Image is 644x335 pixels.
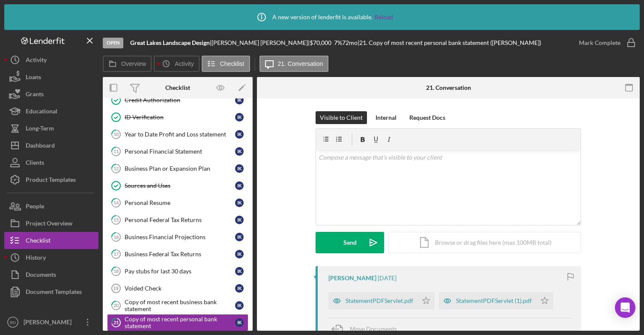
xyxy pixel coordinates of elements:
div: 21. Conversation [426,84,471,91]
div: Activity [26,51,47,71]
a: 15Personal Federal Tax ReturnsIK [107,211,248,228]
div: [PERSON_NAME] [328,275,376,282]
div: Pay stubs for last 30 days [125,268,235,275]
button: Long-Term [4,120,98,137]
div: I K [235,164,244,173]
div: I K [235,301,244,310]
button: Visible to Client [316,111,367,124]
tspan: 15 [113,217,119,222]
div: 72 mo [342,39,358,46]
div: Credit Authorization [125,97,235,104]
label: Activity [175,60,194,67]
text: BD [10,320,15,325]
button: Loans [4,68,98,86]
div: Personal Resume [125,199,235,206]
div: Long-Term [26,120,54,139]
div: Send [343,232,357,253]
button: Document Templates [4,283,98,300]
button: Send [316,232,384,253]
tspan: 12 [113,166,119,171]
a: 16Business Financial ProjectionsIK [107,228,248,246]
div: 7 % [334,39,342,46]
div: I K [235,96,244,104]
div: Open Intercom Messenger [615,297,635,318]
a: Checklist [4,232,98,249]
button: People [4,198,98,215]
div: Mark Complete [579,34,620,51]
button: Dashboard [4,137,98,154]
div: I K [235,113,244,122]
div: Documents [26,266,56,285]
tspan: 20 [113,302,119,308]
button: History [4,249,98,266]
button: 21. Conversation [259,56,329,72]
a: 11Personal Financial StatementIK [107,143,248,160]
div: A new version of lenderfit is available. [251,6,393,28]
a: 21Copy of most recent personal bank statementIK [107,314,248,331]
button: Request Docs [405,111,450,124]
button: StatementPDFServlet.pdf [328,292,435,309]
div: Business Financial Projections [125,234,235,240]
div: I K [235,233,244,241]
div: Educational [26,103,57,122]
div: I K [235,181,244,190]
div: [PERSON_NAME] [21,314,77,333]
div: Sources and Uses [125,182,235,189]
div: People [26,198,44,217]
tspan: 18 [113,268,119,274]
button: Internal [371,111,401,124]
button: Grants [4,86,98,103]
a: 17Business Federal Tax ReturnsIK [107,246,248,263]
button: Checklist [202,56,250,72]
div: Open [103,38,123,48]
button: Educational [4,103,98,120]
a: ID VerificationIK [107,109,248,126]
tspan: 19 [113,286,118,291]
div: Clients [26,154,44,173]
button: BD[PERSON_NAME] [4,314,98,331]
div: StatementPDFServlet (1).pdf [456,297,532,304]
tspan: 16 [113,234,119,240]
div: Project Overview [26,215,72,234]
div: I K [235,267,244,276]
a: 10Year to Date Profit and Loss statementIK [107,126,248,143]
div: I K [235,318,244,327]
button: Project Overview [4,215,98,232]
div: Business Federal Tax Returns [125,251,235,258]
button: Clients [4,154,98,171]
time: 2025-08-25 11:26 [378,275,397,282]
button: Product Templates [4,171,98,188]
div: Product Templates [26,171,76,190]
button: StatementPDFServlet (1).pdf [439,292,553,309]
span: $70,000 [310,39,331,46]
div: | [130,39,212,46]
tspan: 14 [113,200,119,205]
div: Personal Federal Tax Returns [125,216,235,223]
a: 14Personal ResumeIK [107,194,248,211]
a: Sources and UsesIK [107,177,248,194]
a: Credit AuthorizationIK [107,92,248,109]
div: I K [235,130,244,139]
div: Grants [26,86,44,105]
div: Document Templates [26,283,82,302]
button: Activity [4,51,98,68]
label: Overview [121,60,146,67]
div: Copy of most recent personal bank statement [125,316,235,329]
div: Request Docs [409,111,445,124]
a: 12Business Plan or Expansion PlanIK [107,160,248,177]
div: I K [235,147,244,156]
button: Mark Complete [570,34,640,51]
div: Internal [376,111,397,124]
div: Dashboard [26,137,55,156]
div: Voided Check [125,285,235,292]
button: Activity [154,56,199,72]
